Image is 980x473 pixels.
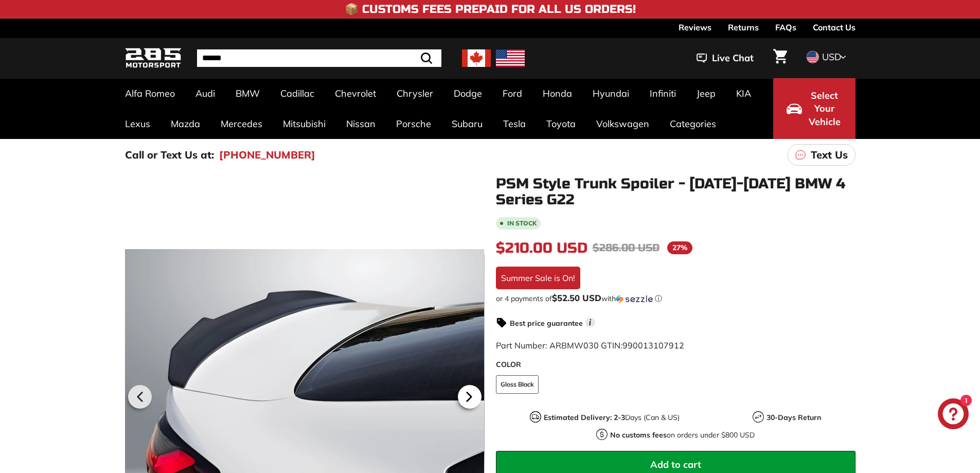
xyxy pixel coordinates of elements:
a: BMW [225,78,270,109]
p: on orders under $800 USD [610,430,755,441]
a: Jeep [686,78,726,109]
button: Live Chat [683,45,767,71]
a: KIA [726,78,761,109]
button: Select Your Vehicle [773,78,856,139]
p: Call or Text Us at: [125,147,214,163]
span: USD [822,51,841,63]
b: In stock [507,220,537,226]
strong: Estimated Delivery: 2-3 [544,413,625,422]
a: Infiniti [639,78,686,109]
a: Alfa Romeo [115,78,185,109]
a: Tesla [493,109,536,139]
a: Hyundai [582,78,639,109]
label: COLOR [496,359,856,370]
a: Text Us [788,144,856,166]
span: 27% [667,241,692,254]
span: i [585,318,595,327]
a: Audi [185,78,225,109]
a: Subaru [441,109,493,139]
span: 990013107912 [622,340,684,351]
a: Ford [492,78,532,109]
span: $210.00 USD [496,239,587,257]
a: Nissan [336,109,386,139]
a: FAQs [775,19,796,36]
div: or 4 payments of with [496,293,856,304]
strong: Best price guarantee [510,319,583,328]
span: Add to cart [650,459,701,470]
a: Cart [767,41,793,76]
input: Search [197,49,441,67]
img: Logo_285_Motorsport_areodynamics_components [125,46,182,71]
a: Reviews [679,19,711,36]
h1: PSM Style Trunk Spoiler - [DATE]-[DATE] BMW 4 Series G22 [496,176,856,208]
a: Volkswagen [586,109,660,139]
a: Categories [660,109,726,139]
a: Contact Us [813,19,856,36]
span: $52.50 USD [552,292,601,303]
a: Mercedes [210,109,273,139]
a: Toyota [536,109,586,139]
a: Honda [532,78,582,109]
span: Select Your Vehicle [807,89,842,129]
a: Porsche [386,109,441,139]
span: $286.00 USD [593,241,660,254]
p: Text Us [811,147,848,163]
a: Returns [728,19,759,36]
a: [PHONE_NUMBER] [219,147,315,163]
a: Mitsubishi [273,109,336,139]
a: Chevrolet [325,78,386,109]
h4: 📦 Customs Fees Prepaid for All US Orders! [345,3,636,15]
span: Live Chat [712,51,754,65]
strong: No customs fees [610,430,667,440]
div: Summer Sale is On! [496,267,580,289]
a: Dodge [443,78,492,109]
strong: 30-Days Return [767,413,821,422]
a: Lexus [115,109,161,139]
p: Days (Can & US) [544,412,680,423]
inbox-online-store-chat: Shopify online store chat [935,398,972,432]
img: Sezzle [616,294,653,304]
div: or 4 payments of$52.50 USDwithSezzle Click to learn more about Sezzle [496,293,856,304]
span: Part Number: ARBMW030 GTIN: [496,340,684,351]
a: Mazda [161,109,210,139]
a: Chrysler [386,78,443,109]
a: Cadillac [270,78,325,109]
